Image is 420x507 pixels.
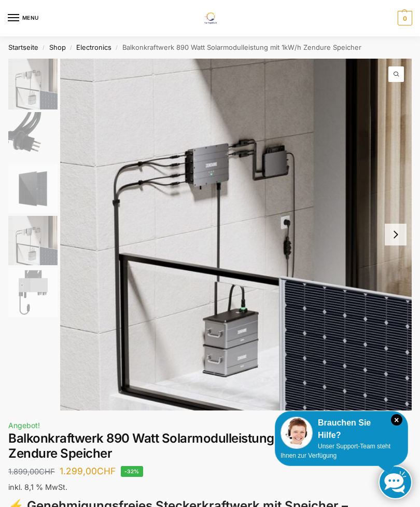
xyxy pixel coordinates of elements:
span: CHF [97,465,116,476]
a: Startseite [8,43,38,51]
span: 0 [398,11,412,25]
span: Unser Support-Team steht Ihnen zur Verfügung [281,443,390,459]
span: / [111,44,122,52]
img: nep-microwechselrichter-600w [8,268,58,317]
img: Zendure-solar-flow-Batteriespeicher für Balkonkraftwerke [8,216,58,265]
img: Anschlusskabel-3meter_schweizer-stecker [8,112,58,161]
img: Maysun [8,164,58,213]
h1: Balkonkraftwerk 890 Watt Solarmodulleistung mit 1kW/h Zendure Speicher [8,431,412,461]
span: -32% [121,466,143,477]
span: CHF [39,467,55,476]
i: Schließen [391,414,402,426]
a: Electronics [76,43,111,51]
nav: Cart contents [395,11,412,25]
nav: Breadcrumb [8,36,412,59]
span: Angebot! [8,421,40,430]
a: Shop [49,43,66,51]
img: Customer service [281,417,313,449]
span: inkl. 8,1 % MwSt. [8,483,67,491]
img: Zendure-solar-flow-Batteriespeicher für Balkonkraftwerke [60,59,412,410]
img: Solaranlagen, Speicheranlagen und Energiesparprodukte [198,12,222,24]
button: Menu [8,10,39,26]
span: / [38,44,49,52]
a: 0 [395,11,412,25]
bdi: 1.899,00 [8,467,55,476]
span: / [66,44,77,52]
a: Znedure solar flow Batteriespeicher fuer BalkonkraftwerkeZnedure solar flow Batteriespeicher fuer... [60,59,412,410]
div: Brauchen Sie Hilfe? [281,417,402,442]
button: Next slide [385,224,407,245]
img: Zendure-solar-flow-Batteriespeicher für Balkonkraftwerke [8,59,58,109]
bdi: 1.299,00 [60,465,116,476]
